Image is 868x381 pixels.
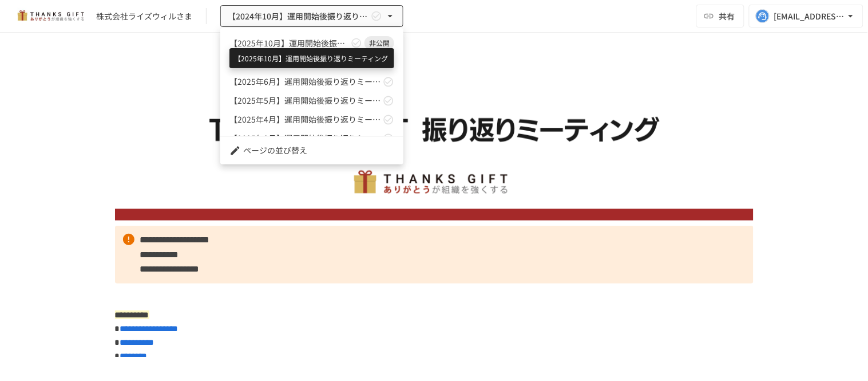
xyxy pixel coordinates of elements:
[229,113,381,125] span: 【2025年4月】運用開始後振り返りミーティング
[229,57,381,69] span: 【2025年8月】運用開始後振り返りミーティング
[229,37,348,49] span: 【2025年10月】運用開始後振り返りミーティング
[229,132,381,144] span: 【2025年3月】運用開始後振り返りミーティング
[229,95,381,107] span: 【2025年5月】運用開始後振り返りミーティング
[229,76,381,88] span: 【2025年6月】運用開始後振り返りミーティング
[364,38,394,48] span: 非公開
[220,141,403,160] li: ページの並び替え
